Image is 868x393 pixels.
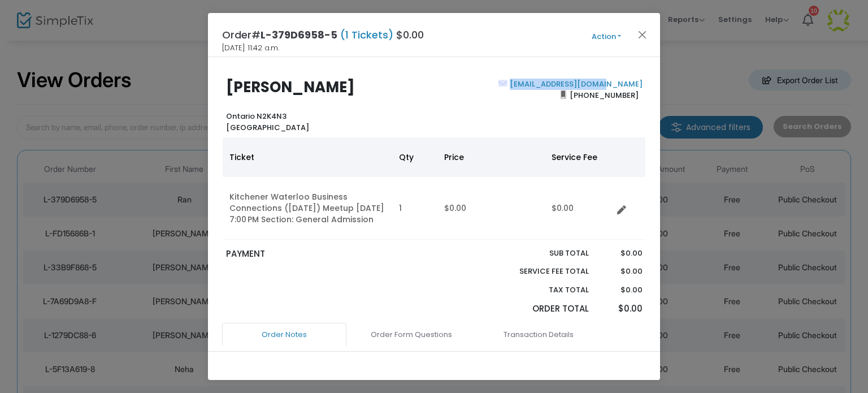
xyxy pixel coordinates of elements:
[572,31,640,43] button: Action
[600,303,642,316] p: $0.00
[493,248,589,259] p: Sub total
[223,137,645,240] div: Data table
[261,28,337,42] span: L-379D6958-5
[493,266,589,277] p: Service Fee Total
[493,303,589,316] p: Order Total
[337,28,396,42] span: (1 Tickets)
[226,111,309,133] b: Ontario N2K4N3 [GEOGRAPHIC_DATA]
[437,137,545,177] th: Price
[476,323,601,347] a: Transaction Details
[222,42,279,54] span: [DATE] 11:42 a.m.
[222,27,424,42] h4: Order# $0.00
[545,137,613,177] th: Service Fee
[226,77,355,97] b: [PERSON_NAME]
[222,323,346,347] a: Order Notes
[437,177,545,240] td: $0.00
[635,27,650,42] button: Close
[493,284,589,296] p: Tax Total
[600,266,642,277] p: $0.00
[223,137,392,177] th: Ticket
[225,346,349,369] a: Admission Details
[223,177,392,240] td: Kitchener Waterloo Business Connections ([DATE]) Meetup [DATE] 7:00 PM Section: General Admission
[566,86,643,104] span: [PHONE_NUMBER]
[392,137,437,177] th: Qty
[600,248,642,259] p: $0.00
[545,177,613,240] td: $0.00
[226,248,429,261] p: PAYMENT
[507,79,643,89] a: [EMAIL_ADDRESS][DOMAIN_NAME]
[349,323,474,347] a: Order Form Questions
[392,177,437,240] td: 1
[600,284,642,296] p: $0.00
